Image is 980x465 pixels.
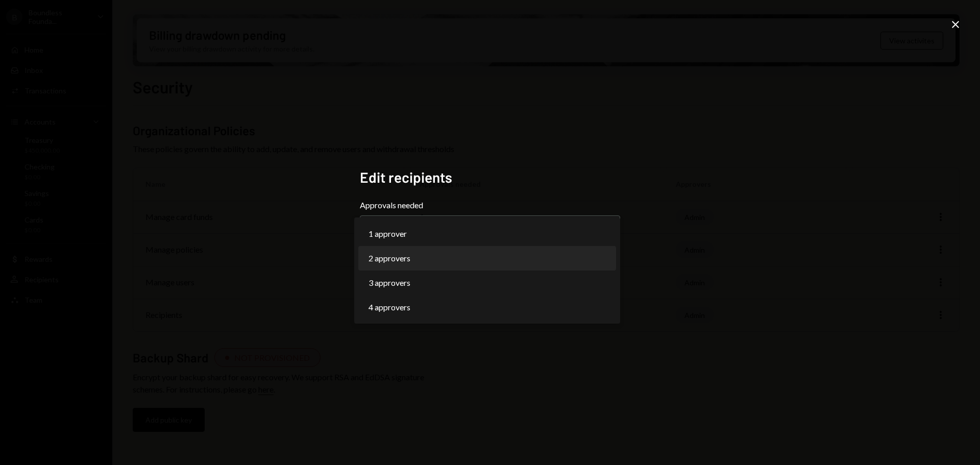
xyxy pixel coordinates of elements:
span: 1 approver [369,228,407,240]
span: 3 approvers [369,277,410,289]
h2: Edit recipients [360,167,620,187]
span: 4 approvers [369,301,410,313]
span: 2 approvers [369,252,410,264]
button: Approvals needed [360,215,620,244]
label: Approvals needed [360,199,620,211]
